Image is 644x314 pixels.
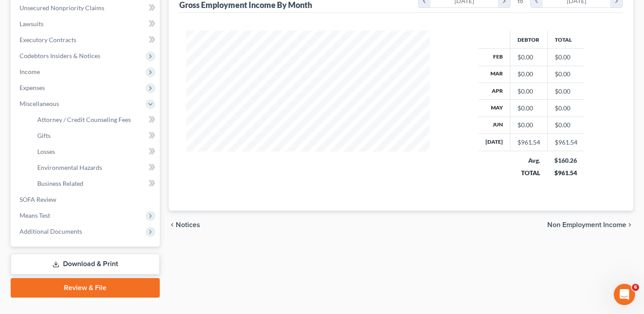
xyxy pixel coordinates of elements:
[547,82,585,99] td: $0.00
[20,4,104,12] span: Unsecured Nonpriority Claims
[547,134,585,151] td: $961.54
[30,176,160,192] a: Business Related
[176,221,200,228] span: Notices
[37,132,51,139] span: Gifts
[20,20,43,27] span: Lawsuits
[37,116,131,123] span: Attorney / Credit Counseling Fees
[547,49,585,66] td: $0.00
[20,228,82,235] span: Additional Documents
[20,212,50,219] span: Means Test
[518,70,540,78] div: $0.00
[547,31,585,48] th: Total
[11,254,160,275] a: Download & Print
[547,221,633,228] button: Non Employment Income chevron_right
[12,32,160,48] a: Executory Contracts
[547,66,585,82] td: $0.00
[30,160,160,176] a: Environmental Hazards
[510,31,547,48] th: Debtor
[478,134,510,151] th: [DATE]
[518,87,540,96] div: $0.00
[632,284,639,291] span: 6
[478,117,510,133] th: Jun
[547,117,585,133] td: $0.00
[518,53,540,62] div: $0.00
[169,221,176,228] i: chevron_left
[37,164,102,171] span: Environmental Hazards
[30,112,160,128] a: Attorney / Credit Counseling Fees
[169,221,200,228] button: chevron_left Notices
[20,36,76,43] span: Executory Contracts
[20,100,59,107] span: Miscellaneous
[554,169,577,177] div: $961.54
[478,82,510,99] th: Apr
[554,156,577,165] div: $160.26
[11,278,160,298] a: Review & File
[30,144,160,160] a: Losses
[20,68,40,75] span: Income
[20,52,100,59] span: Codebtors Insiders & Notices
[478,100,510,117] th: May
[478,66,510,82] th: Mar
[518,104,540,113] div: $0.00
[517,169,540,177] div: TOTAL
[12,192,160,208] a: SOFA Review
[547,100,585,117] td: $0.00
[547,221,626,228] span: Non Employment Income
[517,156,540,165] div: Avg.
[37,180,83,187] span: Business Related
[626,221,633,228] i: chevron_right
[518,121,540,130] div: $0.00
[20,196,56,203] span: SOFA Review
[37,148,55,155] span: Losses
[478,49,510,66] th: Feb
[30,128,160,144] a: Gifts
[12,16,160,32] a: Lawsuits
[20,84,45,91] span: Expenses
[614,284,635,305] iframe: Intercom live chat
[518,138,540,147] div: $961.54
